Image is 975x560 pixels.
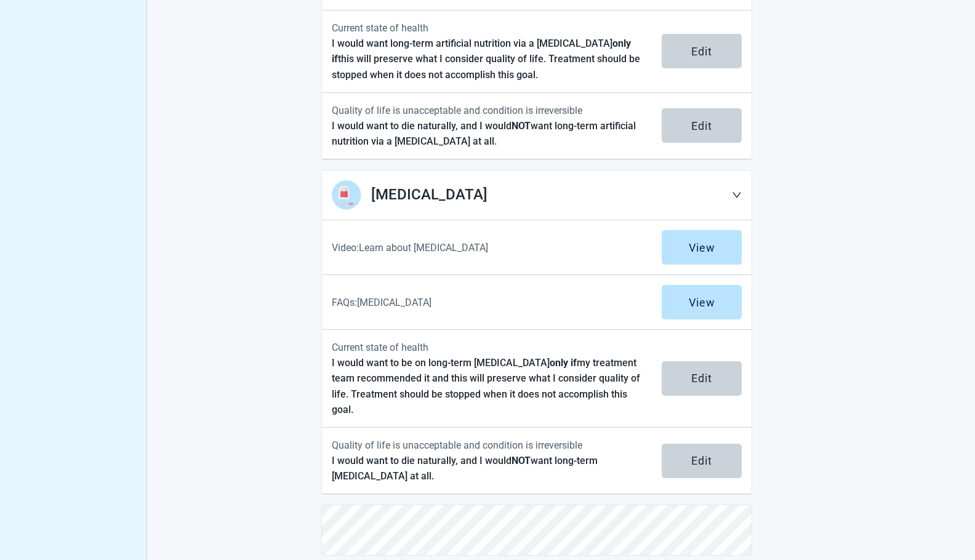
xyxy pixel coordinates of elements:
img: Step Icon [332,180,361,210]
button: Edit [662,444,742,478]
label: I would want long-term artificial nutrition via a [MEDICAL_DATA] this will preserve what I consid... [332,38,640,80]
button: Edit [662,34,742,68]
div: Edit [691,455,712,467]
label: I would want to die naturally, and I would want long-term [MEDICAL_DATA] at all. [332,455,598,482]
div: Edit [691,45,712,57]
div: View [689,241,715,254]
button: Edit [662,108,742,143]
div: Edit [691,119,712,132]
p: Quality of life is unacceptable and condition is irreversible [332,438,647,453]
p: Video: Learn about [MEDICAL_DATA] [332,240,647,255]
span: down [732,190,742,200]
p: Quality of life is unacceptable and condition is irreversible [332,103,647,118]
strong: NOT [512,455,531,466]
p: FAQs: [MEDICAL_DATA] [332,295,647,310]
div: View [689,296,715,308]
label: I would want to die naturally, and I would want long-term artificial nutrition via a [MEDICAL_DAT... [332,120,636,147]
button: View [662,285,742,319]
div: Edit [691,372,712,385]
button: View [662,230,742,265]
p: Current state of health [332,340,647,355]
h1: [MEDICAL_DATA] [371,183,732,207]
button: Edit [662,361,742,396]
strong: only if [550,357,577,369]
label: I would want to be on long-term [MEDICAL_DATA] my treatment team recommended it and this will pre... [332,357,640,415]
p: Current state of health [332,20,647,36]
strong: NOT [512,120,531,132]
